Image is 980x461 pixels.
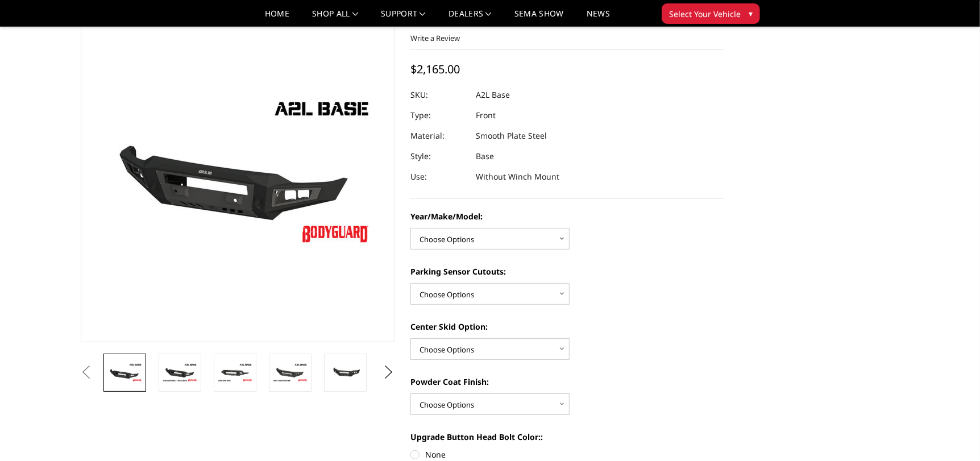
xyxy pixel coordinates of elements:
button: Select Your Vehicle [662,3,760,24]
dt: Type: [410,105,467,126]
a: Write a Review [410,33,460,43]
span: ▾ [749,7,753,19]
label: Powder Coat Finish: [410,376,724,388]
label: Upgrade Button Head Bolt Color:: [410,431,724,443]
a: Support [381,10,426,26]
dt: SKU: [410,85,467,105]
label: Center Skid Option: [410,321,724,333]
img: A2L Series - Base Front Bumper (Non Winch) [217,363,253,383]
a: Dealers [449,10,492,26]
span: Select Your Vehicle [669,8,741,20]
a: SEMA Show [514,10,564,26]
img: A2L Series - Base Front Bumper (Non Winch) [162,363,198,383]
dd: Smooth Plate Steel [476,126,547,146]
label: Parking Sensor Cutouts: [410,265,724,277]
img: A2L Series - Base Front Bumper (Non Winch) [327,364,363,381]
dd: Base [476,146,494,167]
dt: Use: [410,167,467,187]
img: A2L Series - Base Front Bumper (Non Winch) [107,363,143,383]
label: None [410,448,724,460]
a: shop all [312,10,358,26]
span: $2,165.00 [410,61,460,77]
img: A2L Series - Base Front Bumper (Non Winch) [272,363,308,383]
label: Year/Make/Model: [410,210,724,222]
dd: Without Winch Mount [476,167,559,187]
iframe: Chat Widget [923,406,980,461]
dt: Style: [410,146,467,167]
button: Next [380,364,397,381]
button: Previous [78,364,95,381]
dd: Front [476,105,496,126]
a: Home [265,10,289,26]
a: News [587,10,610,26]
dt: Material: [410,126,467,146]
dd: A2L Base [476,85,510,105]
a: A2L Series - Base Front Bumper (Non Winch) [81,1,395,342]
